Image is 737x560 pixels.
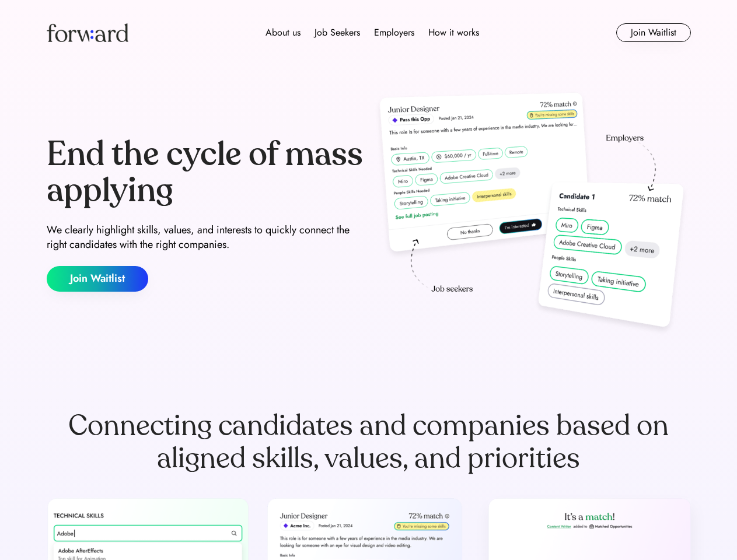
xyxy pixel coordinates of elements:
img: Forward logo [47,23,128,42]
div: We clearly highlight skills, values, and interests to quickly connect the right candidates with t... [47,223,364,252]
div: About us [266,26,301,40]
button: Join Waitlist [47,266,148,292]
div: Employers [374,26,414,40]
div: Job Seekers [315,26,360,40]
div: Connecting candidates and companies based on aligned skills, values, and priorities [47,409,691,475]
img: hero-image.png [373,89,691,339]
div: End the cycle of mass applying [47,136,364,208]
div: How it works [428,26,479,40]
button: Join Waitlist [616,23,691,42]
